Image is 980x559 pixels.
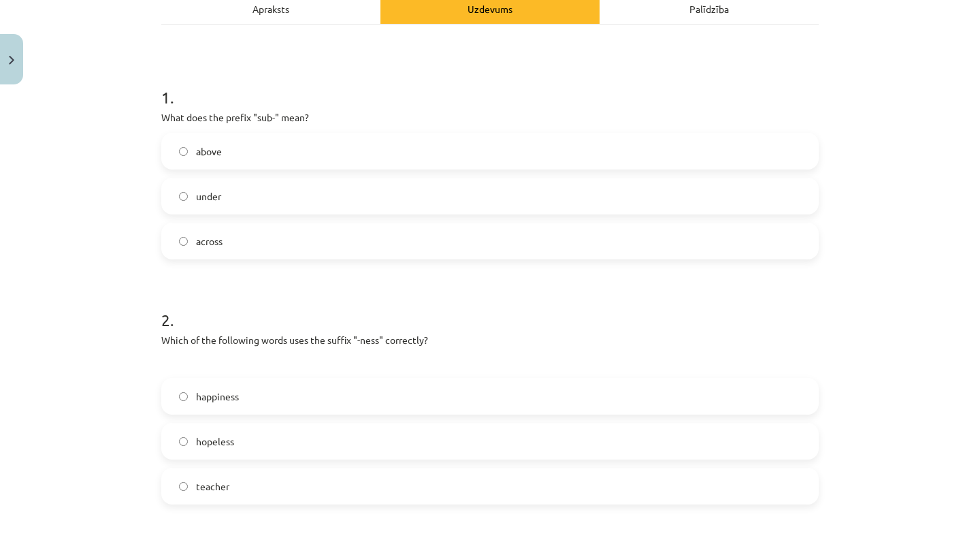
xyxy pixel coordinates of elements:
input: above [179,147,188,156]
img: icon-close-lesson-0947bae3869378f0d4975bcd49f059093ad1ed9edebbc8119c70593378902aed.svg [9,56,14,65]
input: under [179,192,188,201]
span: teacher [196,479,229,494]
input: hopeless [179,437,188,446]
input: happiness [179,392,188,401]
input: across [179,237,188,246]
span: across [196,234,223,249]
p: What does the prefix "sub-" mean? [161,110,819,125]
h1: 1 . [161,64,819,106]
span: hopeless [196,434,234,449]
span: above [196,144,222,159]
input: teacher [179,482,188,491]
span: happiness [196,389,239,404]
h1: 2 . [161,287,819,329]
p: Which of the following words uses the suffix "-ness" correctly? [161,333,819,347]
span: under [196,189,221,204]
